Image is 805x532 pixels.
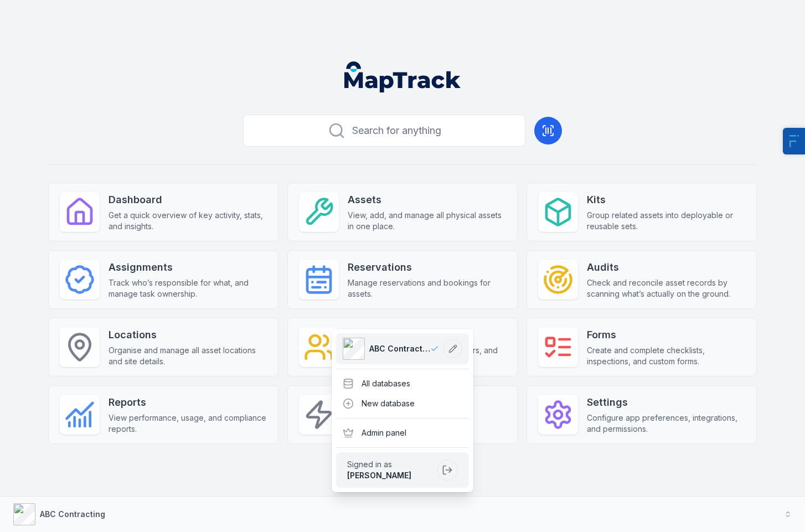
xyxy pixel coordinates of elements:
strong: ABC Contracting [40,509,105,519]
div: New database [336,394,469,414]
strong: [PERSON_NAME] [347,471,411,480]
div: Admin panel [336,423,469,443]
span: Signed in as [347,459,432,470]
span: ABC Contracting [369,343,430,354]
div: ABC Contracting [332,329,473,492]
div: All databases [336,374,469,394]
